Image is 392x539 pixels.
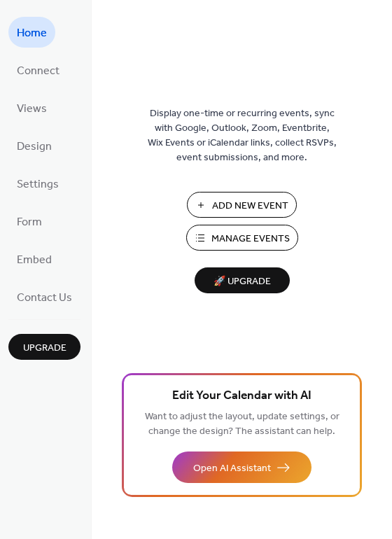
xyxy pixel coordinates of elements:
button: Manage Events [186,225,298,251]
span: Upgrade [23,341,66,356]
span: Display one-time or recurring events, sync with Google, Outlook, Zoom, Eventbrite, Wix Events or ... [148,106,337,165]
span: Embed [17,249,52,272]
span: Open AI Assistant [193,461,271,476]
button: 🚀 Upgrade [195,267,290,293]
span: Contact Us [17,287,72,309]
button: Add New Event [187,192,297,218]
span: Settings [17,174,59,196]
a: Home [8,17,55,48]
span: Edit Your Calendar with AI [172,386,311,406]
a: Design [8,130,60,161]
span: Connect [17,60,59,83]
span: Want to adjust the layout, update settings, or change the design? The assistant can help. [145,407,339,441]
span: Views [17,98,47,120]
a: Settings [8,168,67,199]
a: Views [8,92,55,123]
span: Form [17,211,42,234]
span: Home [17,22,47,45]
span: Manage Events [211,232,290,246]
a: Connect [8,55,68,85]
span: Design [17,136,52,158]
span: Add New Event [212,199,288,213]
a: Embed [8,244,60,274]
button: Upgrade [8,334,80,360]
span: 🚀 Upgrade [203,272,281,291]
a: Form [8,206,50,237]
a: Contact Us [8,281,80,312]
button: Open AI Assistant [172,451,311,483]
